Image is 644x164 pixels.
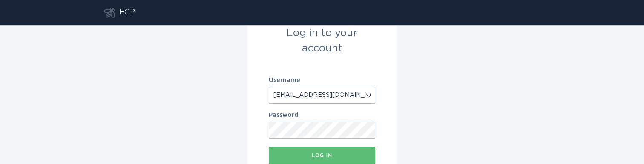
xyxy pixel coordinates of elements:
[273,153,371,158] div: Log in
[269,112,375,118] label: Password
[269,147,375,164] button: Log in
[269,77,375,83] label: Username
[119,8,135,18] div: ECP
[104,8,115,18] button: Go to dashboard
[269,25,375,56] div: Log in to your account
